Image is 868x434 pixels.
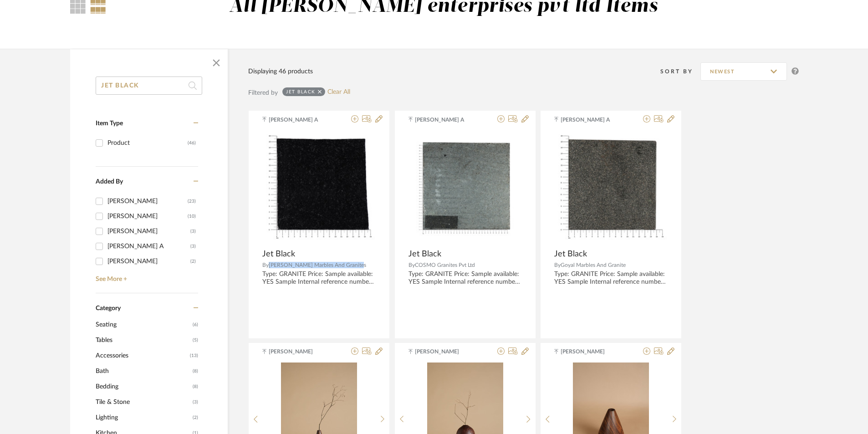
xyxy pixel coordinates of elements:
[262,130,376,244] div: 0
[96,363,190,379] span: Bath
[96,305,121,312] span: Category
[269,116,326,124] span: [PERSON_NAME] A
[408,131,522,244] img: Jet Black
[554,130,668,244] div: 0
[107,209,188,224] div: [PERSON_NAME]
[93,269,198,283] a: See More +
[248,66,313,77] div: Displaying 46 products
[415,116,472,124] span: [PERSON_NAME] A
[327,88,350,96] a: Clear All
[561,347,618,356] span: [PERSON_NAME]
[107,254,190,269] div: [PERSON_NAME]
[269,347,326,356] span: [PERSON_NAME]
[193,395,198,409] span: (3)
[248,88,278,98] div: Filtered by
[188,136,196,150] div: (46)
[193,410,198,425] span: (2)
[415,347,472,356] span: [PERSON_NAME]
[96,179,123,185] span: Added By
[190,224,196,239] div: (3)
[193,364,198,378] span: (8)
[190,254,196,269] div: (2)
[96,348,188,363] span: Accessories
[193,317,198,332] span: (6)
[660,67,700,76] div: Sort By
[269,262,366,268] span: [PERSON_NAME] Marbles And Granites
[554,262,561,268] span: By
[554,131,668,244] img: Jet Black
[96,120,123,127] span: Item Type
[286,89,316,95] div: JET BLACK
[561,262,626,268] span: Goyal Marbles And Granite
[96,394,190,410] span: Tile & Stone
[96,379,190,394] span: Bedding
[408,262,415,268] span: By
[107,194,188,209] div: [PERSON_NAME]
[190,348,198,363] span: (13)
[96,317,190,332] span: Seating
[96,410,190,425] span: Lighting
[96,332,190,348] span: Tables
[262,271,376,286] div: Type: GRANITE Price: Sample available: YES Sample Internal reference number: TS-GR-022-PL Stock a...
[193,333,198,347] span: (5)
[107,224,190,239] div: [PERSON_NAME]
[554,271,668,286] div: Type: GRANITE Price: Sample available: YES Sample Internal reference number: TS-GR-022-AN Stock a...
[408,271,522,286] div: Type: GRANITE Price: Sample available: YES Sample Internal reference number: TS-GR-022-LT Stock a...
[408,249,441,259] span: Jet Black
[193,379,198,394] span: (8)
[188,209,196,224] div: (10)
[190,239,196,254] div: (3)
[262,131,376,244] img: Jet Black
[554,249,587,259] span: Jet Black
[96,77,202,95] input: Search within 46 results
[188,194,196,209] div: (23)
[107,136,188,150] div: Product
[408,130,522,244] div: 0
[207,54,225,72] button: Close
[262,249,295,259] span: Jet Black
[415,262,475,268] span: COSMO Granites Pvt Ltd
[107,239,190,254] div: [PERSON_NAME] A
[262,262,269,268] span: By
[561,116,618,124] span: [PERSON_NAME] A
